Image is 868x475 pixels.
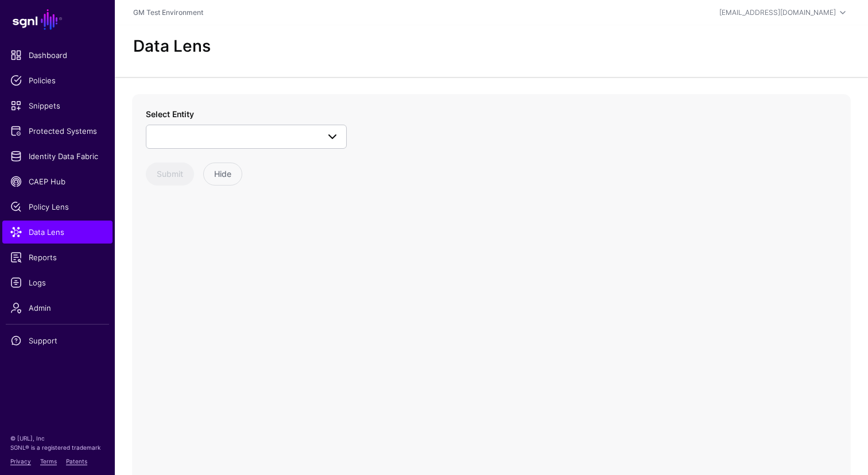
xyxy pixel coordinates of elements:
[10,252,104,263] span: Reports
[10,226,104,238] span: Data Lens
[2,145,113,168] a: Identity Data Fabric
[2,221,113,244] a: Data Lens
[10,125,104,137] span: Protected Systems
[40,458,57,465] a: Terms
[10,176,104,187] span: CAEP Hub
[10,434,104,443] p: © [URL], Inc
[10,75,104,86] span: Policies
[2,44,113,67] a: Dashboard
[2,195,113,218] a: Policy Lens
[203,163,242,186] button: Hide
[2,69,113,92] a: Policies
[2,271,113,294] a: Logs
[10,49,104,61] span: Dashboard
[10,100,104,111] span: Snippets
[719,7,836,18] div: [EMAIL_ADDRESS][DOMAIN_NAME]
[2,94,113,117] a: Snippets
[10,443,104,452] p: SGNL® is a registered trademark
[2,246,113,269] a: Reports
[2,119,113,142] a: Protected Systems
[10,201,104,213] span: Policy Lens
[146,108,194,120] label: Select Entity
[10,277,104,288] span: Logs
[10,150,104,162] span: Identity Data Fabric
[133,37,211,56] h2: Data Lens
[2,170,113,193] a: CAEP Hub
[10,458,31,465] a: Privacy
[10,335,104,346] span: Support
[66,458,87,465] a: Patents
[7,7,108,32] a: SGNL
[2,296,113,319] a: Admin
[133,8,203,17] a: GM Test Environment
[10,302,104,314] span: Admin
